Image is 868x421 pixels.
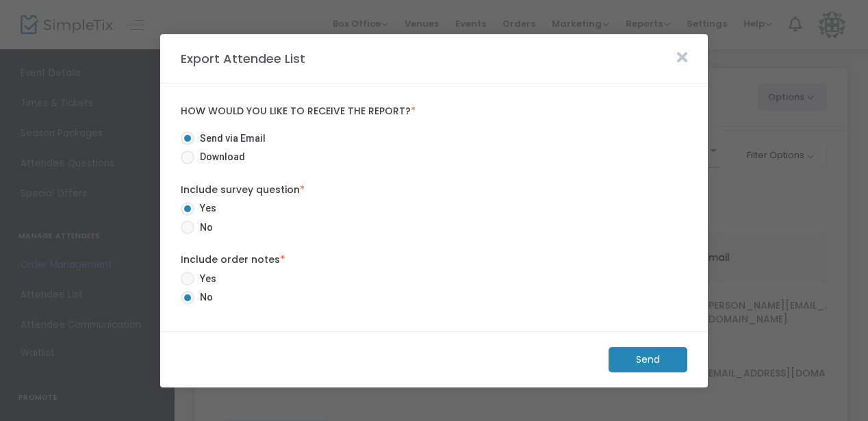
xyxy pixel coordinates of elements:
m-panel-title: Export Attendee List [174,49,312,68]
span: Send via Email [194,131,266,146]
span: Yes [194,272,216,286]
m-panel-header: Export Attendee List [160,34,708,84]
span: No [194,290,213,305]
label: How would you like to receive the report? [181,105,687,118]
label: Include order notes [181,253,687,267]
span: No [194,220,213,235]
m-button: Send [609,347,687,372]
span: Download [194,150,245,164]
span: Yes [194,201,216,216]
label: Include survey question [181,183,687,197]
